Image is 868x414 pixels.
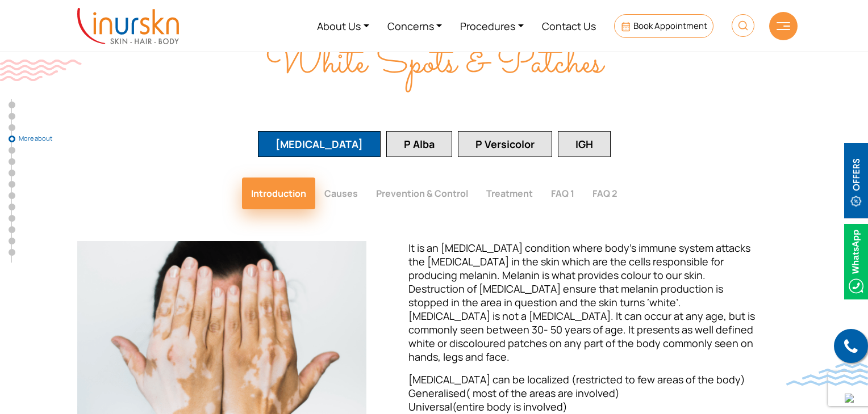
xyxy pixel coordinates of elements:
button: Prevention & Control [367,178,477,209]
a: Concerns [378,5,452,47]
img: HeaderSearch [732,14,754,37]
button: FAQ 2 [583,178,627,209]
img: Whatsappicon [844,224,868,299]
button: IGH [558,131,611,157]
span: Book Appointment [633,20,707,32]
a: Procedures [451,5,533,47]
img: up-blue-arrow.svg [845,394,854,403]
a: Contact Us [533,5,605,47]
span: White Spots & Patches [265,34,603,94]
img: hamLine.svg [777,22,790,30]
a: Book Appointment [614,14,713,38]
a: About Us [308,5,378,47]
button: Treatment [477,178,542,209]
button: Introduction [242,178,315,209]
button: FAQ 1 [542,178,583,209]
button: P Versicolor [458,131,552,157]
span: More about [19,135,76,142]
button: P Alba [386,131,452,157]
a: Whatsappicon [844,255,868,267]
img: bluewave [786,363,868,386]
a: More about [9,136,15,142]
button: Causes [315,178,367,209]
img: offerBt [844,143,868,218]
img: inurskn-logo [77,8,179,44]
span: It is an [MEDICAL_DATA] condition where body’s immune system attacks the [MEDICAL_DATA] in the sk... [408,241,755,364]
button: [MEDICAL_DATA] [258,131,381,157]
